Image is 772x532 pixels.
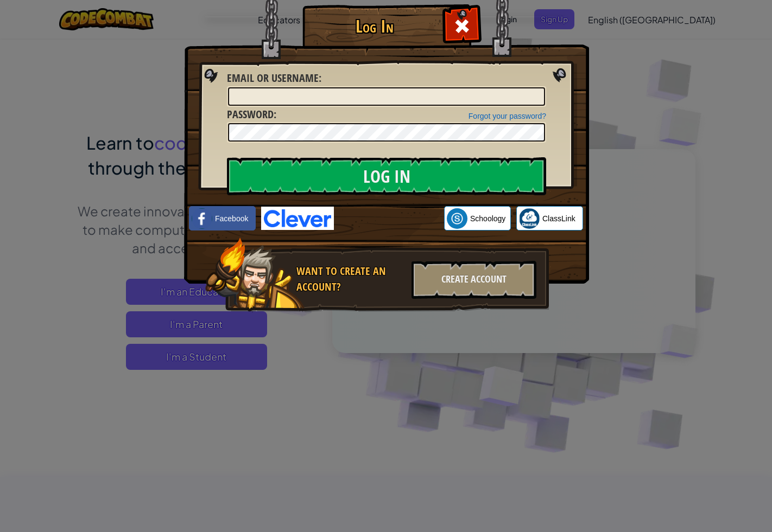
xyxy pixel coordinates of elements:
[261,207,334,230] img: clever-logo-blue.png
[296,264,405,294] div: Want to create an account?
[227,70,319,85] span: Email or Username
[305,17,444,36] h1: Log In
[227,107,274,121] span: Password
[470,213,505,224] span: Schoology
[227,157,546,195] input: Log In
[227,70,321,86] label: :
[215,213,248,224] span: Facebook
[334,207,444,230] iframe: Sign in with Google Button
[542,213,575,224] span: ClassLink
[412,261,536,299] div: Create Account
[469,112,546,120] a: Forgot your password?
[519,208,540,229] img: classlink-logo-small.png
[227,107,276,123] label: :
[192,208,212,229] img: facebook_small.png
[447,208,467,229] img: schoology.png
